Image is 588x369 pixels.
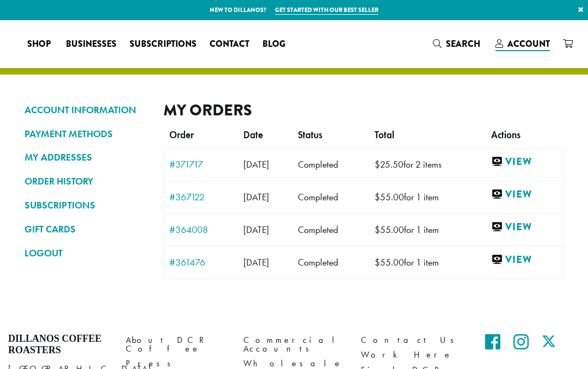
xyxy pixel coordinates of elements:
span: $ [375,158,380,170]
span: Contact [210,38,249,51]
a: ACCOUNT INFORMATION [24,101,147,119]
a: Search [426,35,489,53]
td: for 1 item [369,213,486,246]
td: for 1 item [369,246,486,279]
a: MY ADDRESSES [24,148,147,167]
td: Completed [292,213,369,246]
a: View [491,155,558,169]
span: 55.00 [375,191,404,203]
a: GIFT CARDS [24,220,147,238]
a: About DCR Coffee [126,333,227,356]
span: $ [375,256,380,268]
a: View [491,220,558,234]
a: #361476 [169,257,232,267]
span: Blog [262,38,285,51]
span: Date [243,129,263,141]
a: #367122 [169,192,232,202]
nav: Account pages [24,101,147,290]
span: Order [169,129,194,141]
span: Actions [491,129,520,141]
span: 55.00 [375,224,404,236]
span: $ [375,224,380,236]
a: View [491,188,558,201]
a: SUBSCRIPTIONS [24,196,147,214]
span: 55.00 [375,256,404,268]
a: Contact Us [361,333,462,348]
span: Businesses [66,38,117,51]
a: Get started with our best seller [275,5,378,15]
td: Completed [292,246,369,279]
a: LOGOUT [24,244,147,262]
span: $ [375,191,380,203]
span: [DATE] [243,158,269,170]
td: Completed [292,181,369,213]
a: PAYMENT METHODS [24,125,147,143]
span: Subscriptions [130,38,197,51]
span: 25.50 [375,158,403,170]
a: #371717 [169,159,232,169]
td: Completed [292,148,369,181]
a: View [491,253,558,267]
span: [DATE] [243,224,269,236]
span: Shop [27,38,51,51]
span: Account [507,38,550,50]
a: ORDER HISTORY [24,172,147,190]
td: for 1 item [369,181,486,213]
span: Search [446,38,480,50]
span: Status [298,129,322,141]
a: Commercial Accounts [243,333,345,356]
span: [DATE] [243,191,269,203]
h4: Dillanos Coffee Roasters [8,333,109,356]
a: #364008 [169,225,232,235]
a: Work Here [361,348,462,362]
span: Total [375,129,394,141]
a: Shop [21,35,59,53]
td: for 2 items [369,148,486,181]
h2: My Orders [163,101,563,120]
span: [DATE] [243,256,269,268]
